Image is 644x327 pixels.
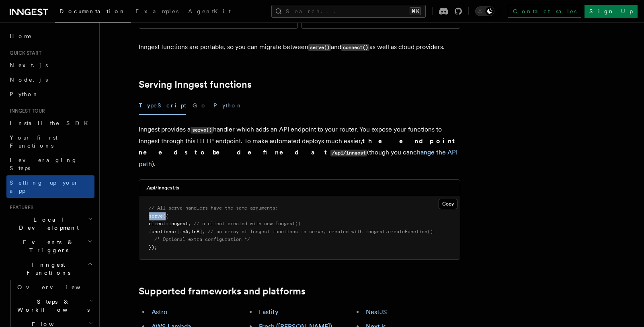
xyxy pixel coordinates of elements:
span: Install the SDK [10,120,93,126]
span: /* Optional extra configuration */ [154,237,250,242]
h3: ./api/inngest.ts [146,185,179,191]
a: Supported frameworks and platforms [139,286,306,297]
code: /api/inngest [330,150,367,156]
a: NestJS [366,308,387,316]
span: Inngest Functions [6,261,87,277]
a: AgentKit [183,2,236,22]
span: Setting up your app [10,179,79,194]
button: Inngest Functions [6,257,94,280]
span: , [202,229,205,234]
a: Serving Inngest functions [139,79,252,90]
span: }); [149,245,157,250]
code: connect() [341,44,369,51]
span: Leveraging Steps [10,157,78,171]
span: Events & Triggers [6,238,88,254]
a: Setting up your app [6,175,94,198]
span: serve [149,213,163,219]
a: Next.js [6,58,94,72]
button: TypeScript [139,97,186,115]
a: Contact sales [508,5,581,18]
button: Steps & Workflows [14,294,94,317]
a: Examples [131,2,183,22]
a: Fastify [259,308,279,316]
span: Local Development [6,216,88,232]
a: Overview [14,280,94,294]
a: Astro [152,308,167,316]
span: [fnA [177,229,188,234]
span: // an array of Inngest functions to serve, created with inngest.createFunction() [208,229,433,234]
button: Events & Triggers [6,235,94,257]
span: Overview [17,284,100,290]
span: fnB] [191,229,202,234]
button: Search...⌘K [271,5,426,18]
span: Your first Functions [10,134,57,149]
kbd: ⌘K [410,7,421,15]
a: Leveraging Steps [6,153,94,175]
a: Python [6,87,94,101]
a: Sign Up [585,5,638,18]
span: Examples [135,8,178,14]
p: Inngest provides a handler which adds an API endpoint to your router. You expose your functions t... [139,124,460,170]
span: client [149,221,166,226]
span: , [188,221,191,226]
span: Quick start [6,50,41,56]
span: functions [149,229,174,234]
span: : [166,221,168,226]
span: ({ [163,213,168,219]
span: // All serve handlers have the same arguments: [149,205,278,211]
code: serve() [191,127,213,134]
span: inngest [168,221,188,226]
span: Python [10,91,39,97]
button: Toggle dark mode [475,6,494,16]
a: Your first Functions [6,130,94,153]
span: Documentation [59,8,126,14]
span: Features [6,204,33,211]
span: : [174,229,177,234]
span: // a client created with new Inngest() [194,221,301,226]
span: AgentKit [188,8,231,14]
code: serve() [308,44,331,51]
a: Documentation [55,2,131,23]
a: Install the SDK [6,116,94,130]
span: Node.js [10,76,48,83]
span: , [188,229,191,234]
span: Home [10,32,32,40]
button: Local Development [6,212,94,235]
button: Copy [439,199,457,209]
a: Node.js [6,72,94,87]
span: Steps & Workflows [14,298,90,314]
span: Inngest tour [6,108,45,114]
p: Inngest functions are portable, so you can migrate between and as well as cloud providers. [139,41,460,53]
span: Next.js [10,62,48,68]
a: Home [6,29,94,43]
button: Go [193,97,207,115]
button: Python [213,97,243,115]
